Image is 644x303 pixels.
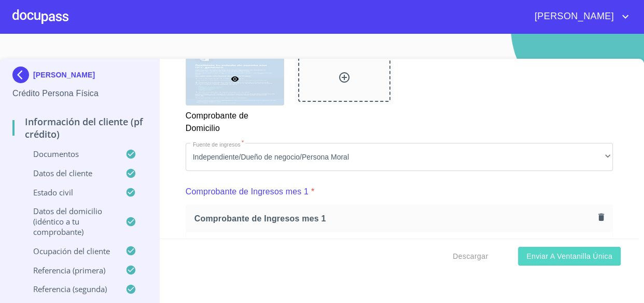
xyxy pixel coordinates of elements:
[186,106,283,135] p: Comprobante de Domicilio
[12,206,125,237] p: Datos del domicilio (idéntico a tu comprobante)
[12,67,33,83] img: Docupass spot blue
[186,143,613,171] div: Independiente/Dueño de negocio/Persona Moral
[186,186,309,198] p: Comprobante de Ingresos mes 1
[518,247,621,266] button: Enviar a Ventanilla única
[453,250,488,263] span: Descargar
[33,71,95,79] p: [PERSON_NAME]
[527,8,632,25] button: account of current user
[12,265,125,275] p: Referencia (primera)
[12,149,125,159] p: Documentos
[12,187,125,197] p: Estado Civil
[12,284,125,294] p: Referencia (segunda)
[526,250,612,263] span: Enviar a Ventanilla única
[12,87,147,100] p: Crédito Persona Física
[12,168,125,178] p: Datos del cliente
[12,246,125,256] p: Ocupación del Cliente
[12,115,147,140] p: Información del cliente (PF crédito)
[12,67,147,87] div: [PERSON_NAME]
[527,8,619,25] span: [PERSON_NAME]
[449,247,492,266] button: Descargar
[194,213,594,224] span: Comprobante de Ingresos mes 1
